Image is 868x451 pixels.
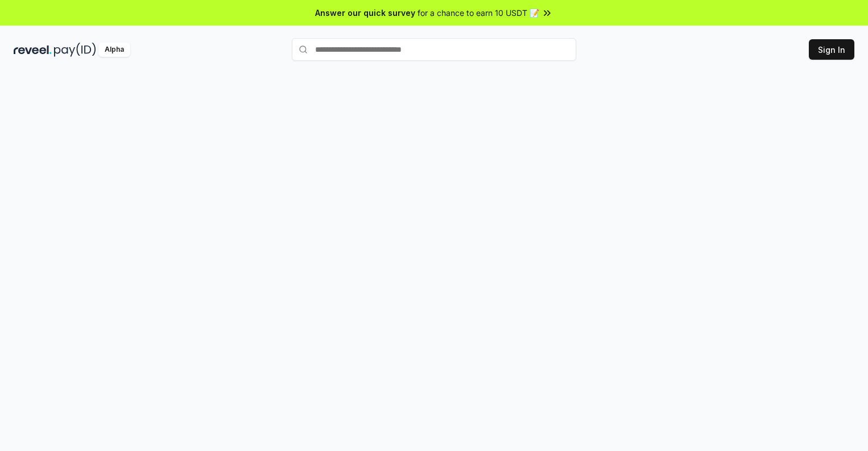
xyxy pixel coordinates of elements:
[14,43,52,57] img: reveel_dark
[809,39,854,60] button: Sign In
[418,7,539,19] span: for a chance to earn 10 USDT 📝
[98,43,130,57] div: Alpha
[54,43,96,57] img: pay_id
[315,7,415,19] span: Answer our quick survey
